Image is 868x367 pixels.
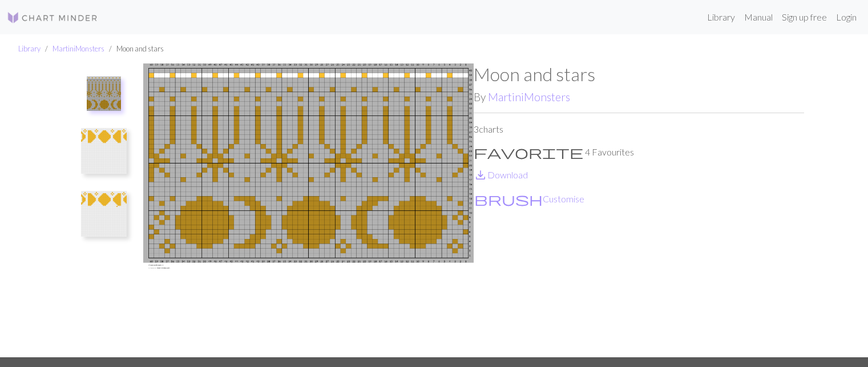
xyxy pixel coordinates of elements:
[474,144,583,160] span: favorite
[53,44,104,53] a: MartiniMonsters
[474,122,804,136] p: 3 charts
[474,192,585,206] button: CustomiseCustomise
[474,167,487,183] span: save_alt
[18,44,41,53] a: Library
[474,192,543,206] i: Customise
[831,6,861,29] a: Login
[488,90,570,103] a: MartiniMonsters
[474,145,583,159] i: Favourite
[474,169,528,180] a: DownloadDownload
[87,77,121,111] img: Moon and stars
[104,43,164,54] li: Moon and stars
[474,191,543,207] span: brush
[7,11,98,25] img: Logo
[474,90,804,103] h2: By
[777,6,831,29] a: Sign up free
[703,6,740,29] a: Library
[474,63,804,85] h1: Moon and stars
[81,128,127,174] img: Copy of Moon and stars
[474,145,804,159] p: 4 Favourites
[740,6,777,29] a: Manual
[143,63,474,357] img: Moon and stars
[81,191,127,237] img: Copy of Copy of Moon and stars
[474,168,487,182] i: Download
